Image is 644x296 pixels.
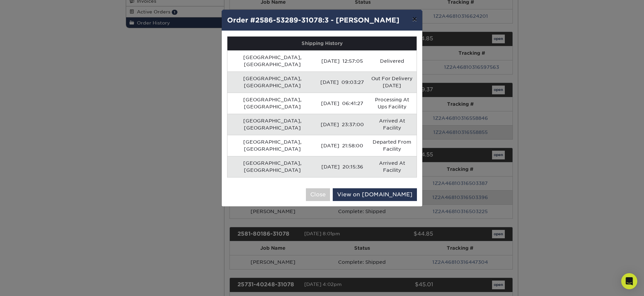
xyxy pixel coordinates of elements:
[407,10,422,29] button: ×
[317,93,367,114] td: [DATE] 06:41:27
[227,50,317,71] td: [GEOGRAPHIC_DATA], [GEOGRAPHIC_DATA]
[367,114,417,135] td: Arrived At Facility
[317,135,367,156] td: [DATE] 21:58:00
[367,50,417,71] td: Delivered
[317,114,367,135] td: [DATE] 23:37:00
[227,71,317,93] td: [GEOGRAPHIC_DATA], [GEOGRAPHIC_DATA]
[367,93,417,114] td: Processing At Ups Facility
[367,156,417,177] td: Arrived At Facility
[227,37,417,50] th: Shipping History
[227,93,317,114] td: [GEOGRAPHIC_DATA], [GEOGRAPHIC_DATA]
[367,135,417,156] td: Departed From Facility
[367,71,417,93] td: Out For Delivery [DATE]
[227,135,317,156] td: [GEOGRAPHIC_DATA], [GEOGRAPHIC_DATA]
[333,188,417,201] a: View on [DOMAIN_NAME]
[306,188,330,201] button: Close
[317,71,367,93] td: [DATE] 09:03:27
[227,114,317,135] td: [GEOGRAPHIC_DATA], [GEOGRAPHIC_DATA]
[227,15,417,25] h4: Order #2586-53289-31078:3 - [PERSON_NAME]
[227,156,317,177] td: [GEOGRAPHIC_DATA], [GEOGRAPHIC_DATA]
[317,156,367,177] td: [DATE] 20:15:36
[621,273,637,289] div: Open Intercom Messenger
[317,50,367,71] td: [DATE] 12:57:05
